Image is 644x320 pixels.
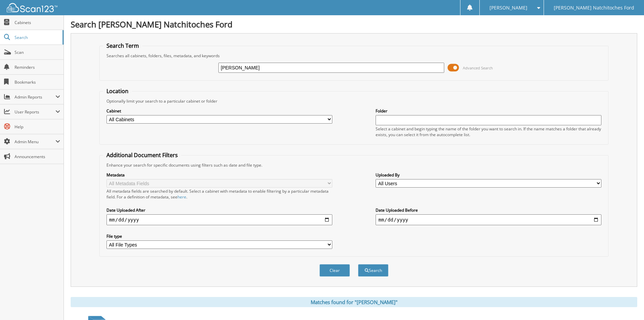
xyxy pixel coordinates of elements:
legend: Location [103,87,132,95]
div: Optionally limit your search to a particular cabinet or folder [103,98,605,104]
div: All metadata fields are searched by default. Select a cabinet with metadata to enable filtering b... [106,188,332,200]
span: Reminders [15,64,60,70]
div: Matches found for "[PERSON_NAME]" [71,297,637,307]
legend: Additional Document Filters [103,151,181,159]
label: File type [106,233,332,239]
label: Metadata [106,172,332,178]
span: Announcements [15,154,60,159]
div: Enhance your search for specific documents using filters such as date and file type. [103,162,605,168]
span: Help [15,124,60,130]
label: Folder [376,108,601,114]
span: Scan [15,49,60,55]
span: User Reports [15,109,55,115]
a: here [177,194,186,200]
span: Search [15,35,59,40]
h1: Search [PERSON_NAME] Natchitoches Ford [71,19,637,30]
legend: Search Term [103,42,142,49]
span: Bookmarks [15,79,60,85]
span: [PERSON_NAME] [490,6,527,10]
label: Cabinet [106,108,332,114]
span: Admin Menu [15,139,55,145]
span: [PERSON_NAME] Natchitoches Ford [554,6,634,10]
button: Search [358,264,388,277]
input: end [376,214,601,225]
span: Admin Reports [15,94,55,100]
img: scan123-logo-white.svg [7,3,57,12]
label: Date Uploaded After [106,207,332,213]
input: start [106,214,332,225]
label: Uploaded By [376,172,601,178]
label: Date Uploaded Before [376,207,601,213]
div: Searches all cabinets, folders, files, metadata, and keywords [103,53,605,59]
button: Clear [319,264,350,277]
span: Cabinets [15,20,60,25]
span: Advanced Search [463,65,493,70]
div: Select a cabinet and begin typing the name of the folder you want to search in. If the name match... [376,126,601,137]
